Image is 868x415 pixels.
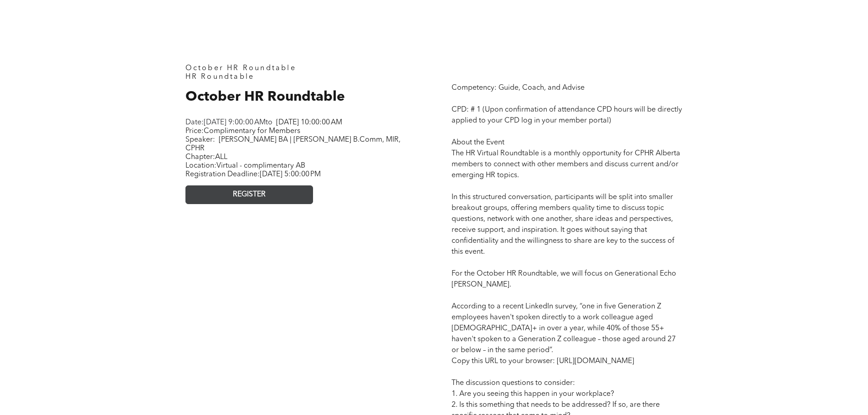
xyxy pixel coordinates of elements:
span: October HR Roundtable [185,90,345,104]
span: [DATE] 10:00:00 AM [276,119,342,126]
span: Chapter: [185,154,227,161]
span: Price: [185,128,300,135]
span: [DATE] 5:00:00 PM [260,171,321,178]
span: [DATE] 9:00:00 AM [204,119,266,126]
span: REGISTER [233,190,266,199]
span: Location: Registration Deadline: [185,162,321,178]
span: Date: to [185,119,272,126]
span: ALL [215,154,227,161]
span: Speaker: [185,136,215,143]
span: [PERSON_NAME] BA | [PERSON_NAME] B.Comm, MIR, CPHR [185,136,401,152]
span: Virtual - complimentary AB [216,162,305,169]
a: REGISTER [185,185,313,204]
span: October HR Roundtable [185,65,296,72]
span: HR Roundtable [185,73,255,81]
span: Complimentary for Members [204,128,300,135]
